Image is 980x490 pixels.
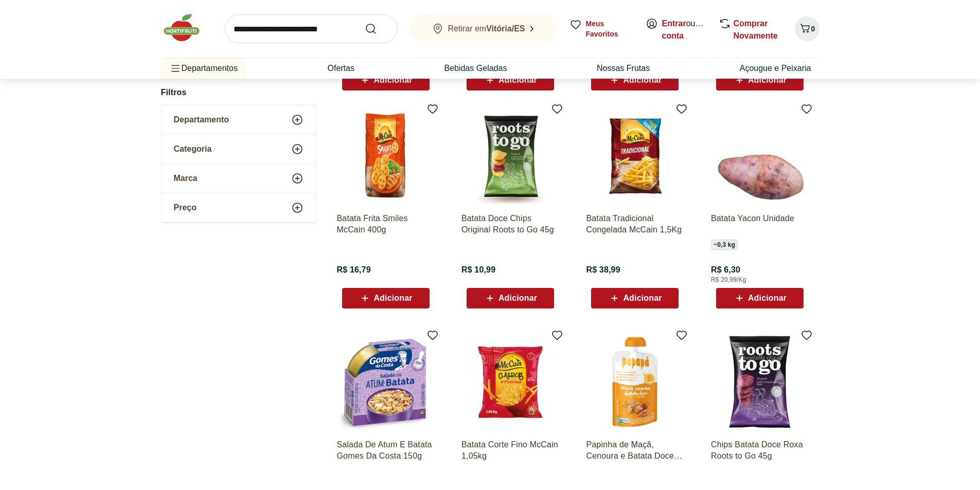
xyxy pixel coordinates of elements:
span: ou [662,17,708,42]
button: Submit Search [365,23,389,35]
input: search [225,14,398,43]
a: Batata Corte Fino McCain 1,05kg [461,439,559,462]
span: Adicionar [748,76,787,84]
span: 0 [811,25,815,33]
button: Adicionar [716,288,804,308]
button: Departamento [162,105,316,134]
span: R$ 38,99 [586,264,620,276]
a: Ofertas [327,62,354,75]
span: Retirar em [448,24,525,33]
img: Batata Yacon Unidade [711,107,809,205]
span: Preço [174,203,197,213]
span: Adicionar [498,76,537,84]
button: Marca [162,164,316,193]
a: Batata Yacon Unidade [711,213,809,235]
span: Adicionar [373,76,412,84]
button: Adicionar [716,70,804,90]
a: Batata Tradicional Congelada McCain 1,5Kg [586,213,684,235]
span: Adicionar [373,294,412,302]
span: R$ 10,99 [461,264,495,276]
img: Chips Batata Doce Roxa Roots to Go 45g [711,333,809,431]
img: Salada De Atum E Batata Gomes Da Costa 150g [337,333,435,431]
a: Batata Doce Chips Original Roots to Go 45g [461,213,559,235]
a: Entrar [662,19,686,28]
a: Nossas Frutas [597,62,650,75]
img: Batata Corte Fino McCain 1,05kg [461,333,559,431]
button: Carrinho [795,16,819,41]
span: Adicionar [623,76,662,84]
a: Comprar Novamente [734,19,778,40]
button: Adicionar [467,70,554,90]
span: Departamento [174,115,229,125]
a: Batata Frita Smiles McCain 400g [337,213,435,235]
img: Batata Tradicional Congelada McCain 1,5Kg [586,107,684,205]
span: Categoria [174,144,212,154]
h2: Filtros [161,82,316,103]
a: Meus Favoritos [569,19,633,39]
span: Marca [174,173,198,184]
a: Papinha de Maçã, Cenoura e Batata Doce Orgânico Papapá 100g [586,439,684,462]
img: Batata Doce Chips Original Roots to Go 45g [461,107,559,205]
img: Batata Frita Smiles McCain 400g [337,107,435,205]
span: Adicionar [498,294,537,302]
button: Preço [162,193,316,222]
a: Chips Batata Doce Roxa Roots to Go 45g [711,439,809,462]
button: Adicionar [467,288,554,308]
img: Hortifruti [161,12,212,43]
button: Adicionar [591,288,679,308]
button: Categoria [162,135,316,164]
span: R$ 6,30 [711,264,740,276]
span: R$ 20,99/Kg [711,276,746,284]
span: Adicionar [748,294,787,302]
img: Papinha de Maçã, Cenoura e Batata Doce Orgânico Papapá 100g [586,333,684,431]
a: Açougue e Peixaria [740,62,811,75]
button: Adicionar [591,70,679,90]
span: ~ 0,3 kg [711,240,738,250]
span: Adicionar [623,294,662,302]
span: Meus Favoritos [586,19,633,39]
button: Adicionar [342,288,430,308]
a: Bebidas Geladas [444,62,507,75]
b: Vitória/ES [486,24,525,33]
a: Salada De Atum E Batata Gomes Da Costa 150g [337,439,435,462]
span: Departamentos [169,56,238,81]
button: Adicionar [342,70,430,90]
span: R$ 16,79 [337,264,371,276]
button: Retirar emVitória/ES [410,14,557,43]
button: Menu [169,56,182,81]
